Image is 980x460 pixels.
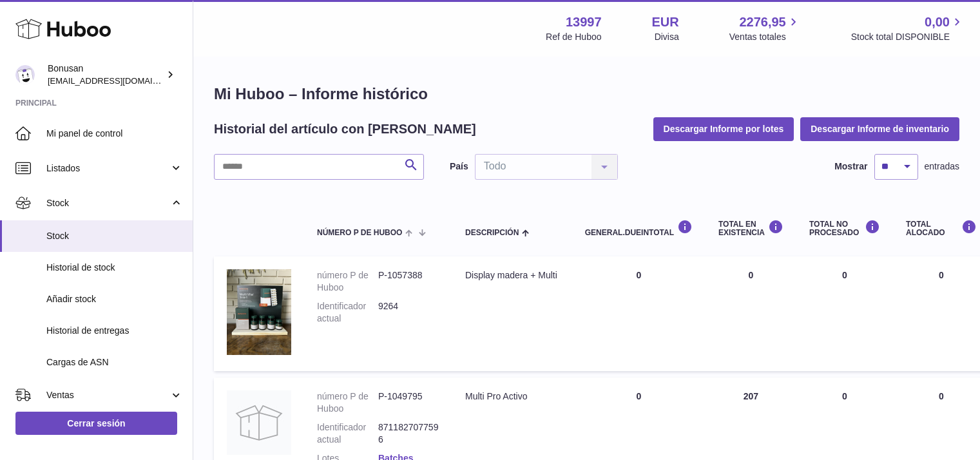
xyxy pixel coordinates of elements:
[572,256,706,371] td: 0
[378,269,439,294] dd: P-1057388
[378,421,439,446] dd: 8711827077596
[317,229,402,237] span: número P de Huboo
[48,62,164,87] div: Bonusan
[585,220,693,237] div: general.dueInTotal
[465,269,559,282] div: Display madera + Multi
[925,160,959,173] span: entradas
[227,390,291,455] img: product image
[546,31,601,43] div: Ref de Huboo
[317,390,378,415] dt: número P de Huboo
[46,128,183,140] span: Mi panel de control
[214,120,476,138] h2: Historial del artículo con [PERSON_NAME]
[718,220,783,237] div: Total en EXISTENCIA
[378,300,439,325] dd: 9264
[925,14,950,31] span: 0,00
[15,412,177,435] a: Cerrar sesión
[46,262,183,274] span: Historial de stock
[739,14,785,31] span: 2276,95
[851,31,965,43] span: Stock total DISPONIBLE
[46,325,183,337] span: Historial de entregas
[317,421,378,446] dt: Identificador actual
[46,230,183,242] span: Stock
[46,293,183,305] span: Añadir stock
[450,160,468,173] label: País
[48,75,189,86] span: [EMAIL_ADDRESS][DOMAIN_NAME]
[317,269,378,294] dt: número P de Huboo
[906,220,977,237] div: Total ALOCADO
[227,269,291,355] img: product image
[214,84,959,104] h1: Mi Huboo – Informe histórico
[796,256,893,371] td: 0
[46,197,169,209] span: Stock
[653,117,794,140] button: Descargar Informe por lotes
[317,300,378,325] dt: Identificador actual
[465,390,559,403] div: Multi Pro Activo
[800,117,959,140] button: Descargar Informe de inventario
[851,14,965,43] a: 0,00 Stock total DISPONIBLE
[809,220,880,237] div: Total NO PROCESADO
[834,160,867,173] label: Mostrar
[566,14,602,31] strong: 13997
[465,229,519,237] span: Descripción
[46,356,183,369] span: Cargas de ASN
[652,14,679,31] strong: EUR
[706,256,796,371] td: 0
[46,162,169,175] span: Listados
[729,31,801,43] span: Ventas totales
[655,31,679,43] div: Divisa
[378,390,439,415] dd: P-1049795
[15,65,35,84] img: info@bonusan.es
[729,14,801,43] a: 2276,95 Ventas totales
[46,389,169,401] span: Ventas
